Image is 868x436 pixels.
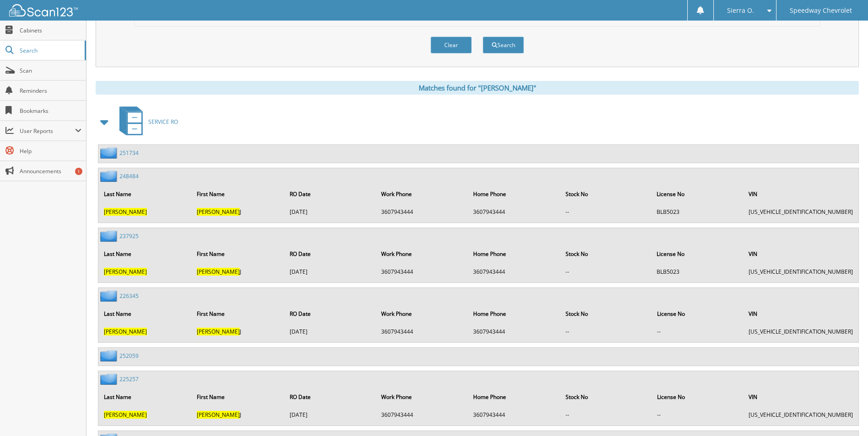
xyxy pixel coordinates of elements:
[377,245,468,263] th: Work Phone
[727,8,754,13] span: Sierra O.
[197,328,240,335] span: [PERSON_NAME]
[652,204,743,219] td: BLB5023
[744,388,857,406] th: VIN
[119,292,139,300] a: 226345
[119,352,139,360] a: 252059
[561,185,652,203] th: Stock No
[285,388,376,406] th: RO Date
[100,147,119,159] img: folder2.png
[561,407,652,422] td: --
[20,87,81,95] span: Reminders
[192,185,284,203] th: First Name
[114,104,178,140] a: SERVICE RO
[377,304,468,323] th: Work Phone
[652,304,743,323] th: License No
[377,264,468,279] td: 3607943444
[192,388,284,406] th: First Name
[9,4,78,16] img: scan123-logo-white.svg
[99,245,191,263] th: Last Name
[104,411,147,419] span: [PERSON_NAME]
[377,324,468,339] td: 3607943444
[744,407,857,422] td: [US_VEHICLE_IDENTIFICATION_NUMBER]
[744,245,857,263] th: VIN
[99,185,191,203] th: Last Name
[192,204,284,219] td: J
[75,168,82,175] div: 1
[469,204,560,219] td: 3607943444
[561,388,652,406] th: Stock No
[285,264,376,279] td: [DATE]
[561,304,652,323] th: Stock No
[192,304,284,323] th: First Name
[652,185,743,203] th: License No
[469,407,560,422] td: 3607943444
[20,47,80,54] span: Search
[100,350,119,362] img: folder2.png
[652,245,743,263] th: License No
[100,170,119,182] img: folder2.png
[744,185,857,203] th: VIN
[431,37,472,53] button: Clear
[119,232,139,240] a: 237925
[99,304,191,323] th: Last Name
[822,392,868,436] iframe: Chat Widget
[148,118,178,126] span: SERVICE RO
[469,388,560,406] th: Home Phone
[483,37,524,53] button: Search
[197,411,240,419] span: [PERSON_NAME]
[104,208,147,216] span: [PERSON_NAME]
[652,407,743,422] td: --
[285,407,376,422] td: [DATE]
[377,407,468,422] td: 3607943444
[561,245,652,263] th: Stock No
[469,264,560,279] td: 3607943444
[100,373,119,385] img: folder2.png
[469,245,560,263] th: Home Phone
[99,388,191,406] th: Last Name
[20,127,75,135] span: User Reports
[192,324,284,339] td: J
[197,268,240,276] span: [PERSON_NAME]
[20,67,81,74] span: Scan
[20,167,81,175] span: Announcements
[561,204,652,219] td: --
[119,149,139,157] a: 251734
[652,324,743,339] td: --
[377,204,468,219] td: 3607943444
[744,304,857,323] th: VIN
[561,324,652,339] td: --
[192,264,284,279] td: J
[790,8,852,13] span: Speedway Chevrolet
[20,27,81,34] span: Cabinets
[561,264,652,279] td: --
[119,375,139,383] a: 225257
[20,107,81,115] span: Bookmarks
[377,388,468,406] th: Work Phone
[469,185,560,203] th: Home Phone
[20,147,81,155] span: Help
[96,81,859,95] div: Matches found for "[PERSON_NAME]"
[469,304,560,323] th: Home Phone
[469,324,560,339] td: 3607943444
[744,204,857,219] td: [US_VEHICLE_IDENTIFICATION_NUMBER]
[104,328,147,335] span: [PERSON_NAME]
[744,264,857,279] td: [US_VEHICLE_IDENTIFICATION_NUMBER]
[285,304,376,323] th: RO Date
[285,324,376,339] td: [DATE]
[100,290,119,302] img: folder2.png
[652,264,743,279] td: BLB5023
[285,245,376,263] th: RO Date
[104,268,147,276] span: [PERSON_NAME]
[100,230,119,242] img: folder2.png
[285,204,376,219] td: [DATE]
[377,185,468,203] th: Work Phone
[197,208,240,216] span: [PERSON_NAME]
[192,245,284,263] th: First Name
[652,388,743,406] th: License No
[119,172,139,180] a: 248484
[744,324,857,339] td: [US_VEHICLE_IDENTIFICATION_NUMBER]
[285,185,376,203] th: RO Date
[192,407,284,422] td: J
